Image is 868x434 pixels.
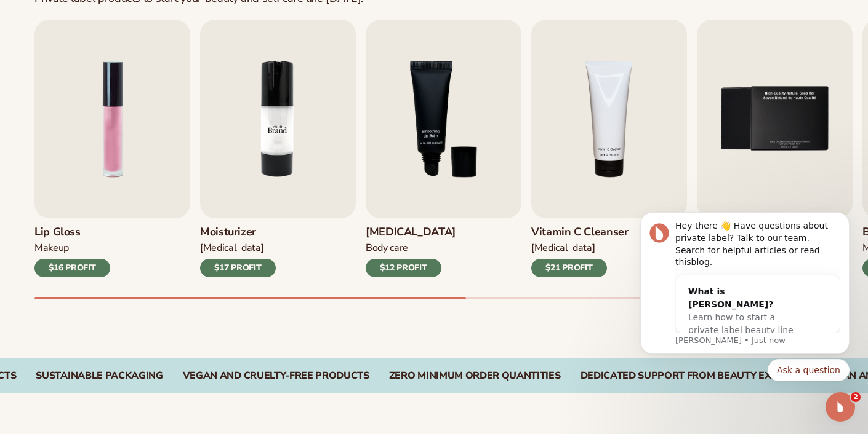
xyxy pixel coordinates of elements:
h3: [MEDICAL_DATA] [366,226,456,239]
h3: Moisturizer [200,226,276,239]
span: 2 [851,392,861,402]
img: Shopify Image 3 [200,20,356,218]
div: $21 PROFIT [531,259,607,277]
a: 4 / 9 [531,20,687,277]
iframe: Intercom live chat [826,392,855,422]
div: Body Care [366,242,456,254]
iframe: Intercom notifications message [622,185,868,401]
a: 2 / 9 [200,20,356,277]
div: $16 PROFIT [34,259,110,277]
div: SUSTAINABLE PACKAGING [36,370,163,382]
h3: Vitamin C Cleanser [531,226,629,239]
div: $12 PROFIT [366,259,441,277]
div: ZERO MINIMUM ORDER QUANTITIES [389,370,561,382]
div: [MEDICAL_DATA] [200,242,276,254]
div: VEGAN AND CRUELTY-FREE PRODUCTS [183,370,369,382]
a: 1 / 9 [34,20,190,277]
a: 3 / 9 [366,20,521,277]
div: $17 PROFIT [200,259,276,277]
div: [MEDICAL_DATA] [531,242,629,254]
a: 5 / 9 [697,20,853,277]
h3: Lip Gloss [34,226,110,239]
div: Makeup [34,242,110,254]
div: DEDICATED SUPPORT FROM BEAUTY EXPERTS [581,370,802,382]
